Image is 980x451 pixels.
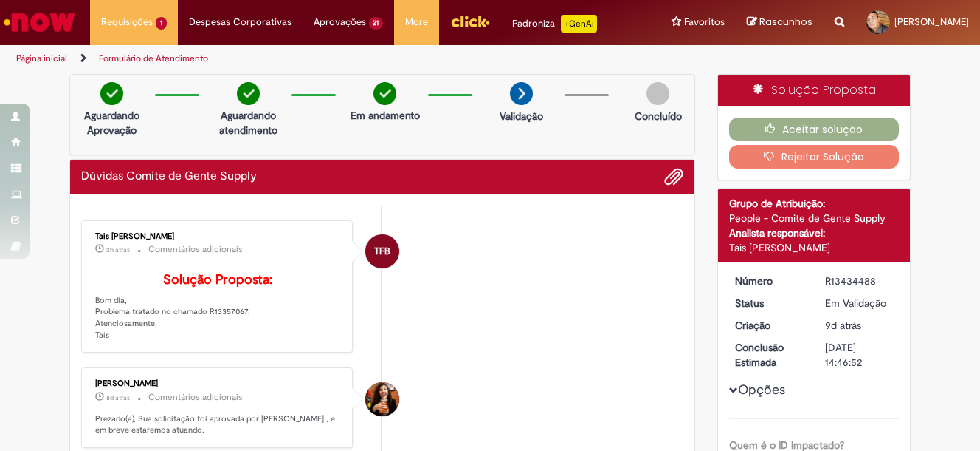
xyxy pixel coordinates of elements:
[156,17,167,30] span: 1
[729,145,900,169] button: Rejeitar Solução
[825,274,894,288] div: R13434488
[16,52,67,64] a: Página inicial
[95,379,341,388] div: [PERSON_NAME]
[237,82,260,105] img: check-circle-green.png
[95,232,341,241] div: Tais [PERSON_NAME]
[729,196,900,211] div: Grupo de Atribuição:
[11,45,642,72] ul: Trilhas de página
[635,109,682,123] p: Concluído
[373,82,396,105] img: check-circle-green.png
[561,15,597,33] p: +GenAi
[500,109,543,123] p: Validação
[747,16,812,30] a: Rascunhos
[100,82,123,105] img: check-circle-green.png
[825,296,894,311] div: Em Validação
[825,318,894,333] div: 21/08/2025 07:16:26
[450,10,490,33] img: click_logo_yellow_360x200.png
[894,16,969,28] span: [PERSON_NAME]
[729,211,900,225] div: People - Comite de Gente Supply
[1,7,77,37] img: ServiceNow
[724,318,815,333] dt: Criação
[369,17,384,30] span: 21
[729,240,900,255] div: Tais [PERSON_NAME]
[95,273,341,342] p: Bom dia, Problema tratado no chamado R13357067. Atenciosamente, Tais
[106,245,130,254] span: 2h atrás
[374,234,390,269] span: TFB
[759,15,812,29] span: Rascunhos
[213,108,284,138] p: Aguardando atendimento
[101,15,153,30] span: Requisições
[314,15,366,30] span: Aprovações
[825,340,894,370] div: [DATE] 14:46:52
[148,391,243,404] small: Comentários adicionais
[510,82,533,105] img: arrow-next.png
[729,118,900,141] button: Aceitar solução
[729,225,900,240] div: Analista responsável:
[76,108,148,138] p: Aguardando Aprovação
[724,340,815,370] dt: Conclusão Estimada
[825,319,861,332] span: 9d atrás
[664,167,683,186] button: Adicionar anexos
[189,15,291,30] span: Despesas Corporativas
[106,393,130,402] time: 22/08/2025 09:46:52
[684,15,725,30] span: Favoritos
[718,75,911,106] div: Solução Proposta
[351,108,420,123] p: Em andamento
[148,243,243,256] small: Comentários adicionais
[724,274,815,288] dt: Número
[81,170,257,183] h2: Dúvidas Comite de Gente Supply Histórico de tíquete
[163,271,272,288] b: Solução Proposta:
[825,319,861,332] time: 21/08/2025 06:16:26
[365,234,399,268] div: Tais Folhadella Barbosa Bellagamba
[405,15,428,30] span: More
[512,15,597,33] div: Padroniza
[99,52,208,64] a: Formulário de Atendimento
[106,393,130,402] span: 8d atrás
[95,413,341,436] p: Prezado(a), Sua solicitação foi aprovada por [PERSON_NAME] , e em breve estaremos atuando.
[724,296,815,311] dt: Status
[365,382,399,416] div: Tayna Marcia Teixeira Ferreira
[646,82,669,105] img: img-circle-grey.png
[106,245,130,254] time: 29/08/2025 10:19:16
